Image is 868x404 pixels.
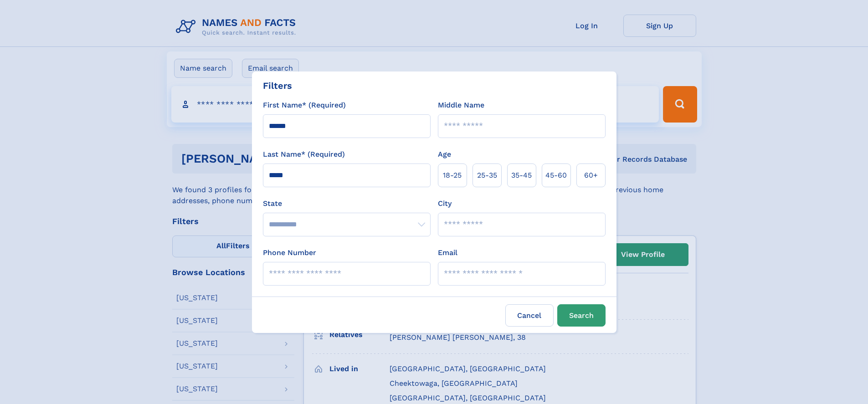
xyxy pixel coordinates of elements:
[263,79,292,92] div: Filters
[511,170,532,181] span: 35‑45
[477,170,497,181] span: 25‑35
[263,247,316,258] label: Phone Number
[438,198,452,209] label: City
[443,170,462,181] span: 18‑25
[505,304,554,327] label: Cancel
[438,247,457,258] label: Email
[263,198,431,209] label: State
[584,170,598,181] span: 60+
[438,100,484,111] label: Middle Name
[557,304,606,327] button: Search
[263,100,346,111] label: First Name* (Required)
[438,149,451,160] label: Age
[263,149,345,160] label: Last Name* (Required)
[545,170,567,181] span: 45‑60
